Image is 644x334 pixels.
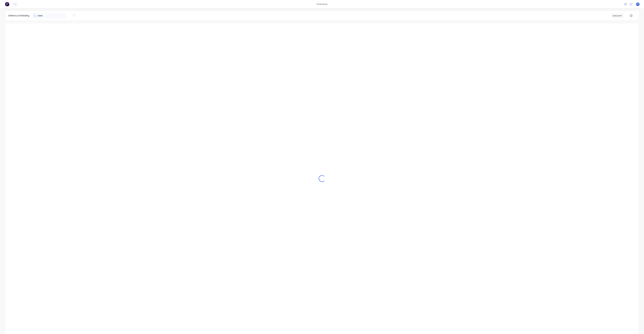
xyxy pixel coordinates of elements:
[6,11,32,20] div: Delivery scheduling
[38,13,67,18] input: Search for orders
[613,14,621,17] div: Vehicle
[611,13,624,18] button: Vehicle
[637,3,639,5] span: F1
[5,2,9,6] img: Factory
[315,2,329,6] div: productivity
